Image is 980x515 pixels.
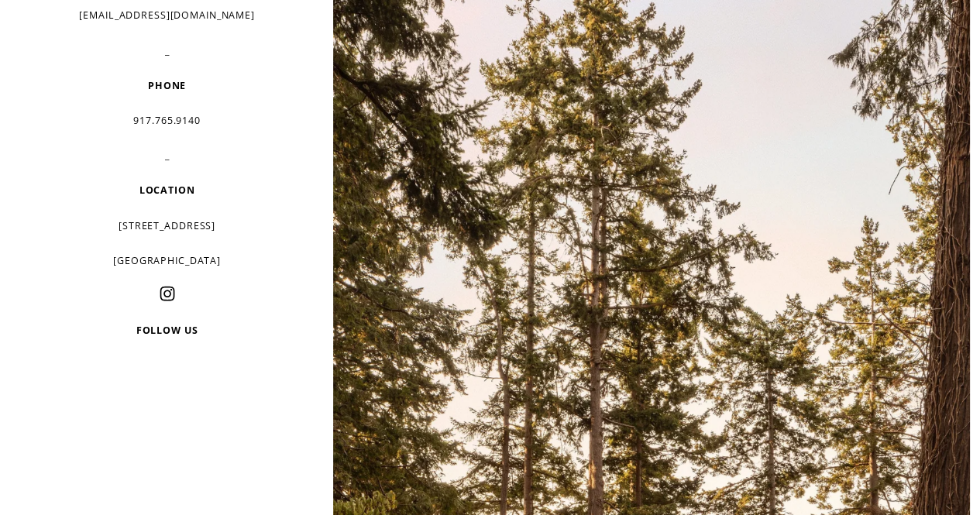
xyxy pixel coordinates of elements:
p: 917.765.9140 [50,108,284,132]
p: [STREET_ADDRESS] [50,214,284,238]
strong: PHONE [148,79,186,92]
p: [EMAIL_ADDRESS][DOMAIN_NAME] [50,3,284,27]
strong: FOLLOW US [136,324,198,337]
p: _ [50,283,284,307]
p: _ [50,143,284,167]
p: _ [50,39,284,63]
strong: LOCATION [139,184,195,197]
a: Instagram [160,286,175,301]
p: [GEOGRAPHIC_DATA] [50,249,284,273]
